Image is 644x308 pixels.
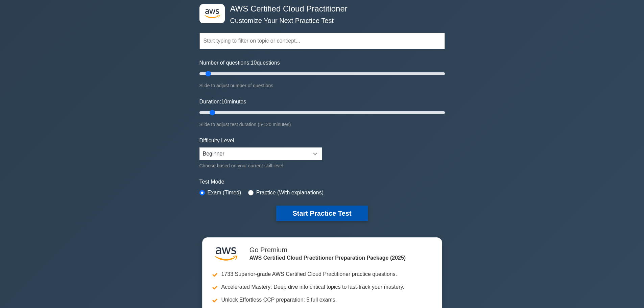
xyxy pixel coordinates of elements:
[199,98,246,106] label: Duration: minutes
[199,81,445,90] div: Slide to adjust number of questions
[228,4,412,14] h4: AWS Certified Cloud Practitioner
[199,120,445,128] div: Slide to adjust test duration (5-120 minutes)
[199,137,234,145] label: Difficulty Level
[208,189,241,197] label: Exam (Timed)
[199,59,280,67] label: Number of questions: questions
[276,206,367,221] button: Start Practice Test
[199,162,322,170] div: Choose based on your current skill level
[199,178,445,186] label: Test Mode
[251,60,257,66] span: 10
[199,33,445,49] input: Start typing to filter on topic or concept...
[221,99,227,104] span: 10
[256,189,324,197] label: Practice (With explanations)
